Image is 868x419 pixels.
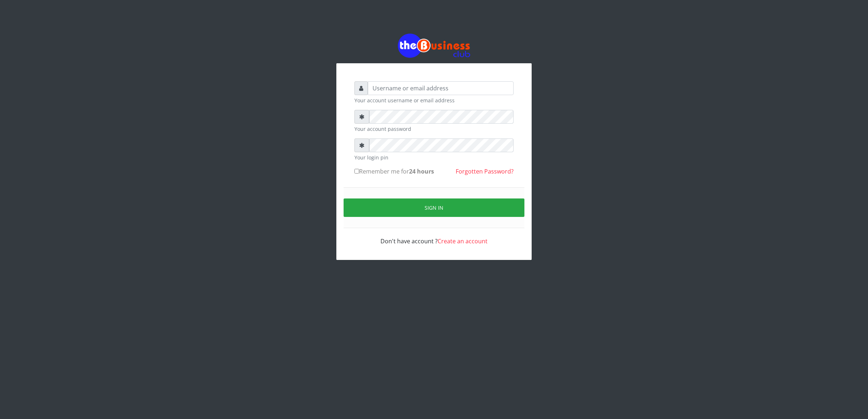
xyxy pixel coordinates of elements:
b: 24 hours [409,167,434,175]
input: Remember me for24 hours [354,169,359,174]
a: Forgotten Password? [456,167,514,175]
input: Username or email address [368,81,514,95]
small: Your account username or email address [354,97,514,104]
label: Remember me for [354,167,434,176]
a: Create an account [438,237,488,245]
small: Your login pin [354,154,514,161]
small: Your account password [354,125,514,133]
button: Sign in [344,198,524,217]
div: Don't have account ? [354,228,514,245]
